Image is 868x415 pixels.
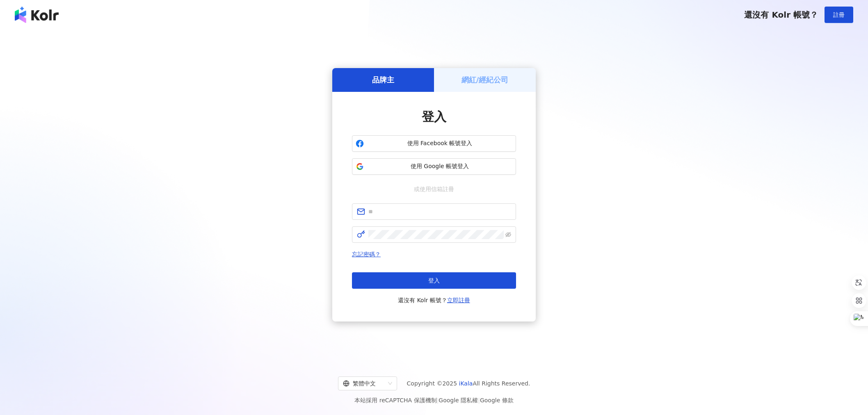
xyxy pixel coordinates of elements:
[505,232,511,237] span: eye-invisible
[343,377,385,390] div: 繁體中文
[480,397,514,404] a: Google 條款
[744,10,818,20] span: 還沒有 Kolr 帳號？
[447,297,470,303] a: 立即註冊
[422,109,446,124] span: 登入
[833,11,845,18] span: 註冊
[367,162,512,171] span: 使用 Google 帳號登入
[408,185,460,194] span: 或使用信箱註冊
[437,397,439,404] span: |
[372,75,394,85] h5: 品牌主
[439,397,478,404] a: Google 隱私權
[352,251,381,258] a: 忘記密碼？
[352,272,516,289] button: 登入
[367,139,512,148] span: 使用 Facebook 帳號登入
[15,7,59,23] img: logo
[825,7,853,23] button: 註冊
[352,135,516,152] button: 使用 Facebook 帳號登入
[478,397,480,404] span: |
[352,158,516,175] button: 使用 Google 帳號登入
[354,395,513,405] span: 本站採用 reCAPTCHA 保護機制
[407,379,530,388] span: Copyright © 2025 All Rights Reserved.
[428,277,440,284] span: 登入
[398,295,470,305] span: 還沒有 Kolr 帳號？
[461,75,509,85] h5: 網紅/經紀公司
[459,380,473,387] a: iKala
